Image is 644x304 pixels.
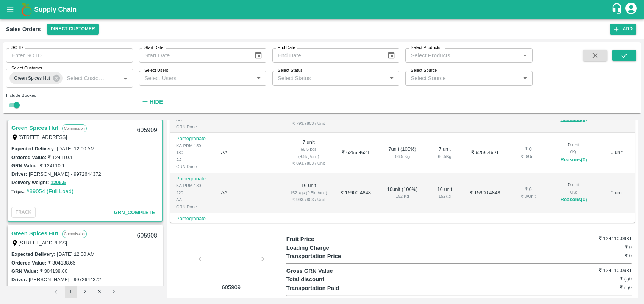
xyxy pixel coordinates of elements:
[215,173,284,213] td: AA
[108,286,120,298] button: Go to next page
[284,213,333,253] td: 22 unit
[555,181,592,204] div: 0 unit
[176,135,209,142] p: Pomegranate
[411,68,437,74] label: Select Source
[65,286,77,298] button: page 1
[11,260,46,266] label: Ordered Value:
[133,227,162,245] div: 605908
[48,154,73,160] label: ₹ 124110.1
[26,188,73,194] a: #89054 (Full Load)
[51,178,66,187] button: 1206.5
[150,99,163,105] strong: Hide
[176,203,209,210] div: GRN Done
[599,173,635,213] td: 0 unit
[251,48,266,63] button: Choose date
[176,175,209,183] p: Pomegranate
[513,193,543,200] div: ₹ 0 / Unit
[384,186,420,200] div: 16 unit ( 100 %)
[62,124,87,132] p: Commission
[11,189,25,194] label: Trips:
[513,153,543,160] div: ₹ 0 / Unit
[333,173,378,213] td: ₹ 15900.4848
[51,284,66,293] button: 3049.5
[384,146,420,160] div: 7 unit ( 100 %)
[176,222,209,236] div: KA-PRM-220-250
[599,213,635,253] td: 0 unit
[144,68,168,74] label: Select Users
[176,196,209,203] div: AA
[176,156,209,163] div: AA
[79,286,91,298] button: Go to page 2
[278,45,295,51] label: End Date
[290,146,327,160] div: 66.5 kgs (9.5kg/unit)
[139,95,165,108] button: Hide
[333,133,378,173] td: ₹ 6256.4621
[574,244,632,251] h6: ₹ 0
[34,4,611,15] a: Supply Chain
[11,154,46,160] label: Ordered Value:
[49,286,121,298] nav: pagination navigation
[40,163,65,169] label: ₹ 124110.1
[57,251,94,257] label: [DATE] 12:00 AM
[215,213,284,253] td: AA
[463,133,508,173] td: ₹ 6256.4621
[286,267,373,275] p: Gross GRN Value
[6,92,133,99] div: Include Booked
[64,73,108,83] input: Select Customer
[120,73,130,83] button: Open
[62,230,87,238] p: Commission
[284,173,333,213] td: 16 unit
[286,235,373,243] p: Fruit Price
[11,285,49,291] label: Delivery weight:
[19,240,67,246] label: [STREET_ADDRESS]
[176,163,209,170] div: GRN Done
[555,148,592,155] div: 0 Kg
[47,24,99,35] button: Select DC
[433,193,457,200] div: 152 Kg
[286,252,373,260] p: Transportation Price
[94,286,106,298] button: Go to page 3
[574,235,632,243] h6: ₹ 124110.0981
[6,24,41,34] div: Sales Orders
[11,163,38,169] label: GRN Value:
[19,2,34,17] img: logo
[384,48,399,63] button: Choose date
[599,133,635,173] td: 0 unit
[555,222,592,244] div: 0 unit
[333,213,378,253] td: ₹ 24063.1666
[215,133,284,173] td: AA
[290,189,327,196] div: 152 kgs (9.5kg/unit)
[11,45,23,51] label: SO ID
[408,73,517,83] input: Select Source
[610,24,636,35] button: Add
[6,48,133,63] input: Enter SO ID
[555,156,592,164] button: Reasons(0)
[384,193,420,200] div: 152 Kg
[574,267,632,274] h6: ₹ 124110.0981
[286,244,373,252] p: Loading Charge
[11,171,27,177] label: Driver:
[433,153,457,160] div: 66.5 Kg
[286,284,373,292] p: Transportation Paid
[11,268,38,274] label: GRN Value:
[34,6,77,13] b: Supply Chain
[176,182,209,196] div: KA-PRM-180-220
[290,196,327,203] div: ₹ 993.7803 / Unit
[555,195,592,204] button: Reasons(0)
[176,123,209,130] div: GRN Done
[2,1,19,18] button: open drawer
[574,284,632,291] h6: ₹ (-)0
[203,283,259,291] p: 605909
[9,74,55,82] span: Green Spices Hut
[19,134,67,140] label: [STREET_ADDRESS]
[11,65,42,71] label: Select Customer
[286,275,373,284] p: Total discount
[520,50,530,60] button: Open
[278,68,303,74] label: Select Status
[624,2,638,17] div: account of current user
[11,146,55,151] label: Expected Delivery :
[176,116,209,123] div: AA
[176,142,209,156] div: KA-PRM-150-180
[275,73,385,83] input: Select Status
[408,50,517,60] input: Select Products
